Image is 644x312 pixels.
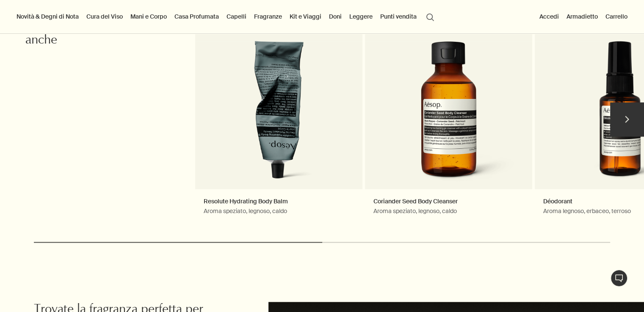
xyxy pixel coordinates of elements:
[379,11,418,22] button: Punti vendita
[15,11,80,22] button: Novità & Degni di Nota
[423,8,438,25] button: Apri ricerca
[610,102,644,136] button: next slide
[173,11,221,22] a: Casa Profumata
[85,11,124,22] a: Cura del Viso
[252,11,284,22] a: Fragranze
[538,11,561,22] button: Accedi
[604,11,629,22] button: Carrello
[288,11,323,22] a: Kit e Viaggi
[611,270,627,287] button: Live Assistance
[225,11,248,22] a: Capelli
[348,11,374,22] a: Leggere
[365,16,532,231] a: Coriander Seed Body CleanserAroma speziato, legnoso, caldoAesop Coriander Seed Body Cleanser 100m...
[565,11,600,22] a: Armadietto
[195,16,362,231] a: Resolute Hydrating Body BalmAroma speziato, legnoso, caldoResolute Hydrating Body Balm in alumini...
[129,11,169,22] a: Mani e Corpo
[327,11,343,22] a: Doni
